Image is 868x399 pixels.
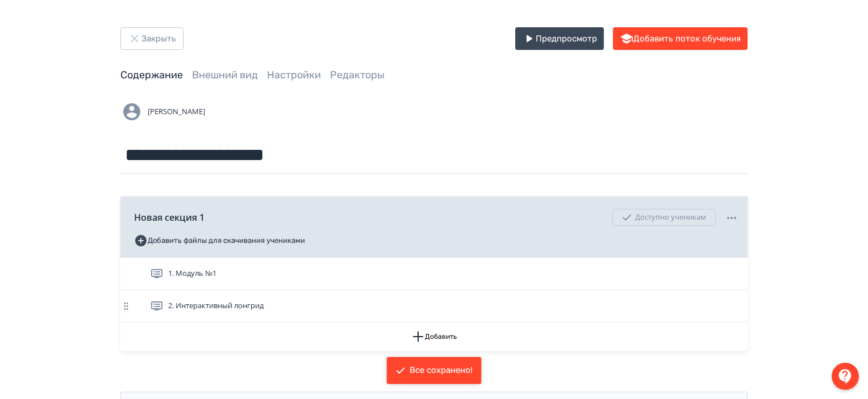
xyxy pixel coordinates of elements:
div: 1. Модуль №1 [120,258,748,290]
span: 2. Интерактивный лонгрид [168,300,264,312]
button: Закрыть [120,27,183,50]
a: Редакторы [330,69,385,81]
a: Внешний вид [192,69,258,81]
div: 2. Интерактивный лонгрид [120,290,748,322]
span: [PERSON_NAME] [148,106,205,117]
button: Добавить [120,322,748,351]
span: 1. Модуль №1 [168,268,216,279]
button: Добавить файлы для скачивания учениками [134,232,305,250]
button: Добавить поток обучения [613,27,748,50]
a: Содержание [120,69,183,81]
div: Доступно ученикам [612,209,716,226]
button: Предпросмотр [515,27,604,50]
a: Настройки [267,69,321,81]
span: Новая секция 1 [134,211,205,224]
